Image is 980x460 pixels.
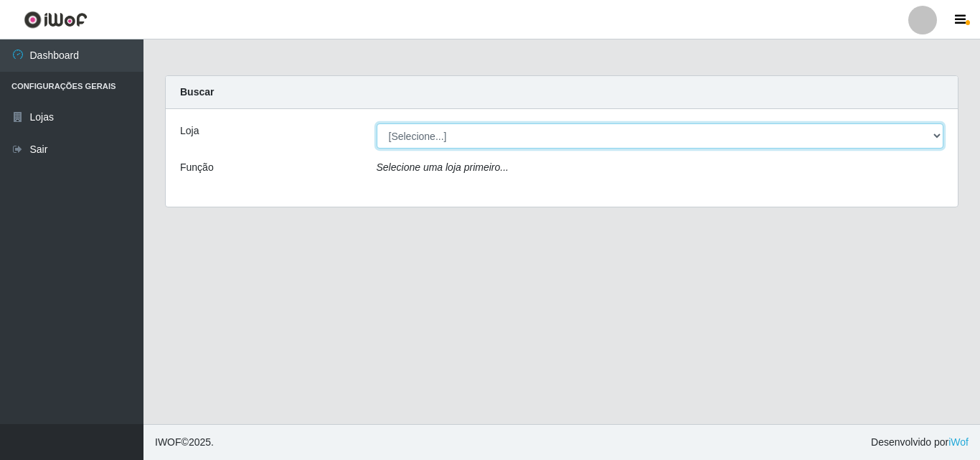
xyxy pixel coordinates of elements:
[24,11,88,29] img: CoreUI Logo
[948,436,969,448] a: iWof
[180,86,214,98] strong: Buscar
[155,436,182,448] span: IWOF
[871,435,969,450] span: Desenvolvido por
[180,160,214,175] label: Função
[155,435,214,450] span: © 2025 .
[377,161,509,173] i: Selecione uma loja primeiro...
[180,123,199,139] label: Loja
